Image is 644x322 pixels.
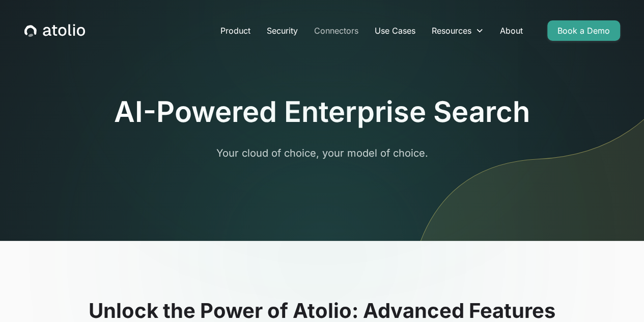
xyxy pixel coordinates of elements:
h1: AI-Powered Enterprise Search [114,95,530,129]
p: Your cloud of choice, your model of choice. [127,145,518,161]
a: Book a Demo [547,20,620,41]
div: Resources [432,24,471,37]
a: Use Cases [367,20,424,41]
img: line [405,4,644,241]
a: Security [259,20,306,41]
a: home [24,24,85,37]
a: Product [212,20,259,41]
div: Resources [424,20,492,41]
a: Connectors [306,20,367,41]
a: About [492,20,531,41]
